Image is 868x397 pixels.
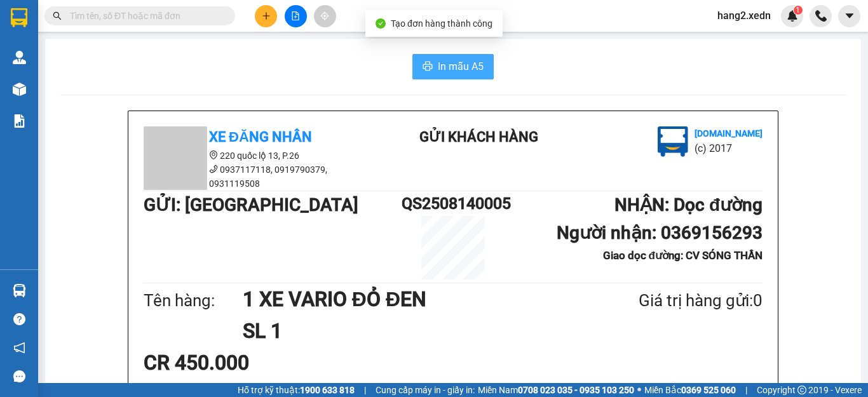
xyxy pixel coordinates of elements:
[13,51,26,64] img: warehouse-icon
[658,126,688,157] img: logo.jpg
[557,222,763,243] b: Người nhận : 0369156293
[285,5,307,27] button: file-add
[144,149,372,163] li: 220 quốc lộ 13, P.26
[794,6,803,15] sup: 1
[603,249,763,262] b: Giao dọc đường: CV SÓNG THẦN
[144,194,358,215] b: GỬI : [GEOGRAPHIC_DATA]
[518,385,634,395] strong: 0708 023 035 - 0935 103 250
[844,10,855,22] span: caret-down
[320,11,329,20] span: aim
[438,58,484,74] span: In mẫu A5
[243,315,577,347] h1: SL 1
[838,5,860,27] button: caret-down
[13,342,25,354] span: notification
[291,11,300,20] span: file-add
[745,383,747,397] span: |
[53,11,62,20] span: search
[144,163,372,191] li: 0937117118, 0919790379, 0931119508
[391,18,492,29] span: Tạo đơn hàng thành công
[412,54,494,79] button: printerIn mẫu A5
[577,288,763,314] div: Giá trị hàng gửi: 0
[300,385,355,395] strong: 1900 633 818
[238,383,355,397] span: Hỗ trợ kỹ thuật:
[364,383,366,397] span: |
[13,370,25,382] span: message
[243,283,577,315] h1: 1 XE VARIO ĐỎ ĐEN
[314,5,336,27] button: aim
[796,6,800,15] span: 1
[13,114,26,128] img: solution-icon
[815,10,827,22] img: phone-icon
[209,129,312,145] b: Xe Đăng Nhân
[13,83,26,96] img: warehouse-icon
[209,151,218,159] span: environment
[402,191,505,216] h1: QS2508140005
[695,128,763,138] b: [DOMAIN_NAME]
[614,194,763,215] b: NHẬN : Dọc đường
[376,18,386,29] span: check-circle
[144,288,243,314] div: Tên hàng:
[681,385,736,395] strong: 0369 525 060
[419,129,538,145] b: Gửi khách hàng
[478,383,634,397] span: Miền Nam
[13,284,26,297] img: warehouse-icon
[644,383,736,397] span: Miền Bắc
[695,140,763,156] li: (c) 2017
[797,386,806,394] span: copyright
[13,313,25,325] span: question-circle
[255,5,277,27] button: plus
[144,347,348,379] div: CR 450.000
[707,8,781,24] span: hang2.xedn
[376,383,475,397] span: Cung cấp máy in - giấy in:
[637,387,641,393] span: ⚪️
[262,11,271,20] span: plus
[70,9,220,23] input: Tìm tên, số ĐT hoặc mã đơn
[787,10,798,22] img: icon-new-feature
[11,8,27,27] img: logo-vxr
[423,61,433,73] span: printer
[209,165,218,173] span: phone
